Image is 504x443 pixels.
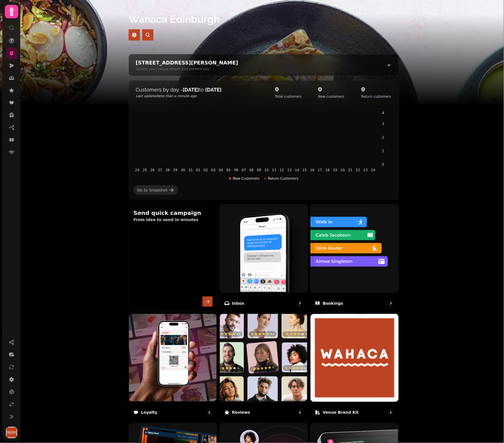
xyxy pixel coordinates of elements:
[272,168,276,172] tspan: 11
[382,149,384,153] tspan: 1
[129,314,217,421] a: LoyaltyLoyalty
[361,85,391,93] h2: 0
[323,300,343,306] p: Bookings
[318,85,344,93] h2: 0
[275,85,302,93] h2: 0
[133,185,178,195] a: Go to Snapshot
[361,94,391,99] p: Return customers
[158,168,162,172] tspan: 27
[242,168,246,172] tspan: 07
[128,313,217,402] img: Loyalty
[295,168,299,172] tspan: 14
[211,168,215,172] tspan: 03
[297,300,303,306] svg: go to
[196,168,200,172] tspan: 01
[136,67,238,71] div: Update your venue details and preferences
[219,313,307,402] img: Reviews
[166,168,170,172] tspan: 28
[382,162,384,166] tspan: 0
[5,427,18,438] button: User avatar
[310,204,398,292] img: Bookings
[310,204,399,311] a: BookingsBookings
[204,168,208,172] tspan: 02
[388,410,394,415] svg: go to
[220,314,308,421] a: ReviewsReviews
[249,168,253,172] tspan: 08
[310,314,399,421] a: Venue brand kitVenue brand kit
[257,168,261,172] tspan: 09
[264,176,298,181] div: Return Customers
[226,168,231,172] tspan: 05
[219,204,307,292] img: Inbox
[136,59,238,67] div: [STREET_ADDRESS][PERSON_NAME]
[181,168,185,172] tspan: 30
[325,168,330,172] tspan: 18
[205,87,222,93] strong: [DATE]
[150,168,155,172] tspan: 26
[371,168,375,172] tspan: 24
[141,410,157,415] p: Loyalty
[318,168,322,172] tspan: 17
[173,168,177,172] tspan: 29
[382,135,384,139] tspan: 2
[303,168,307,172] tspan: 15
[297,410,303,415] svg: go to
[333,168,337,172] tspan: 19
[310,168,315,172] tspan: 16
[232,300,244,306] p: Inbox
[287,168,292,172] tspan: 13
[136,86,264,94] p: Customers by day - to
[183,87,199,93] strong: [DATE]
[382,111,384,115] tspan: 4
[133,209,213,217] h2: Send quick campaign
[6,427,17,438] img: User avatar
[135,168,139,172] tspan: 24
[143,168,147,172] tspan: 25
[280,168,284,172] tspan: 12
[318,94,344,99] p: New customers
[311,314,399,402] img: aHR0cHM6Ly9maWxlcy5zdGFtcGVkZS5haS82NjQ1MTY2My1hM2FkLTQ5ZDItYTI3OC02MjkwYjcyNWFlNmYvbWVkaWEvYjZjN...
[234,168,238,172] tspan: 06
[219,168,223,172] tspan: 04
[206,410,212,415] svg: go to
[232,410,250,415] p: Reviews
[363,168,368,172] tspan: 23
[229,176,260,181] div: New Customers
[275,94,302,99] p: Total customers
[188,168,193,172] tspan: 31
[341,168,345,172] tspan: 20
[129,204,217,311] button: Send quick campaignFrom idea to send in minutes
[264,168,269,172] tspan: 10
[133,217,213,222] p: From idea to send in minutes
[382,122,384,126] tspan: 3
[356,168,360,172] tspan: 22
[220,204,308,311] a: InboxInbox
[348,168,353,172] tspan: 21
[323,410,359,415] p: Venue brand kit
[136,94,264,98] p: Last updated less than a minute ago
[388,300,394,306] svg: go to
[137,187,168,193] div: Go to Snapshot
